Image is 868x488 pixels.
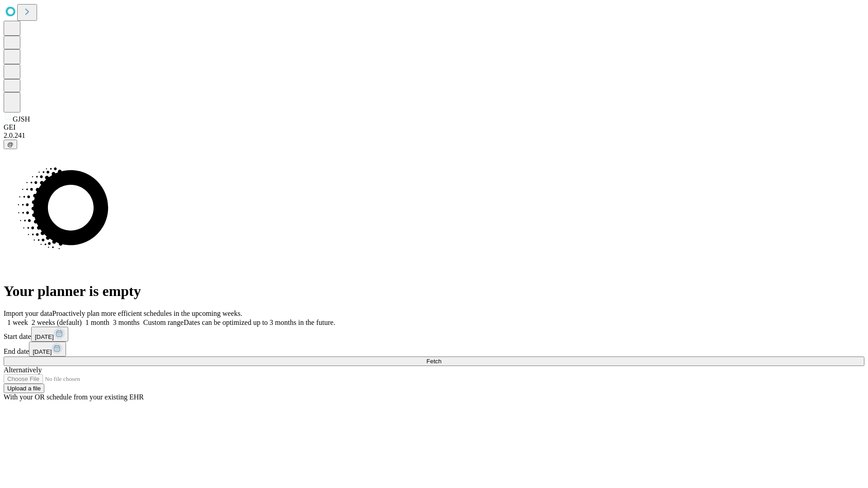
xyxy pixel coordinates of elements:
button: @ [4,140,17,149]
h1: Your planner is empty [4,283,864,300]
button: [DATE] [31,327,68,342]
span: @ [7,141,14,148]
span: Proactively plan more efficient schedules in the upcoming weeks. [52,310,242,317]
div: Start date [4,327,864,342]
span: 1 week [7,319,28,326]
button: Upload a file [4,384,44,393]
div: 2.0.241 [4,131,864,140]
span: Custom range [143,319,184,326]
span: Alternatively [4,366,42,374]
div: End date [4,342,864,357]
span: GJSH [13,115,30,123]
span: 2 weeks (default) [32,319,82,326]
button: [DATE] [29,342,66,357]
span: 1 month [85,319,109,326]
button: Fetch [4,357,864,366]
div: GEI [4,123,864,131]
span: Dates can be optimized up to 3 months in the future. [184,319,335,326]
span: 3 months [113,319,140,326]
span: [DATE] [35,333,54,340]
span: [DATE] [33,348,52,355]
span: Import your data [4,310,52,317]
span: With your OR schedule from your existing EHR [4,393,144,401]
span: Fetch [426,358,441,365]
